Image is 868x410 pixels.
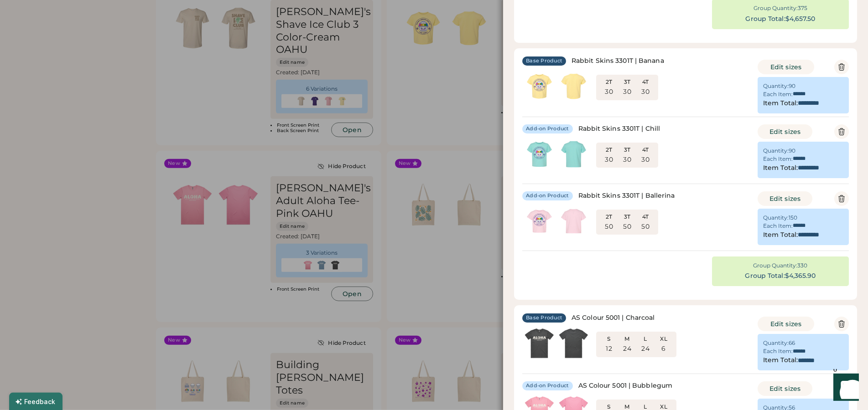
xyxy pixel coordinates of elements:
div: 3T [620,146,634,154]
div: AS Colour 5001 | Charcoal [572,313,655,323]
img: generate-image [556,326,591,360]
div: 90 [789,147,795,154]
div: 30 [641,87,650,97]
div: Each Item: [763,222,793,230]
div: Rabbit Skins 3301T | Chill [578,124,660,133]
div: 50 [623,222,631,231]
div: 30 [605,87,613,97]
button: Edit sizes [758,60,814,74]
img: generate-image [522,204,556,238]
div: Group Quantity: [753,262,797,269]
div: 4T [638,78,653,86]
div: Group Total: [745,272,785,281]
img: generate-image [556,204,591,238]
div: 30 [623,155,631,164]
div: Base Product [526,57,562,65]
div: 50 [605,222,613,231]
div: $4,365.90 [785,272,816,281]
div: Each Item: [763,91,793,98]
div: 24 [623,344,631,354]
img: generate-image [556,69,591,103]
div: Each Item: [763,155,793,163]
div: 24 [641,344,650,354]
div: Base Product [526,314,562,322]
button: Edit sizes [758,317,814,331]
div: 375 [798,5,807,12]
div: Add-on Product [526,125,569,133]
div: 150 [789,214,797,221]
div: 3T [620,78,634,86]
div: Group Quantity: [754,5,798,12]
div: 2T [602,213,616,220]
div: Item Total: [763,164,798,173]
div: 90 [789,82,795,90]
div: Quantity: [763,214,789,221]
div: 50 [641,222,650,231]
div: 30 [605,155,613,164]
img: generate-image [556,137,591,171]
div: Rabbit Skins 3301T | Banana [572,56,664,66]
div: Rabbit Skins 3301T | Ballerina [578,191,675,200]
div: 12 [606,344,612,354]
div: Group Total: [745,15,785,24]
button: Delete [834,191,849,206]
div: $4,657.50 [785,15,816,24]
div: Quantity: [763,82,789,90]
div: 30 [641,155,650,164]
button: Delete [834,60,849,74]
div: AS Colour 5001 | Bubblegum [578,381,673,390]
div: XL [656,335,671,343]
div: Add-on Product [526,382,569,389]
div: Each Item: [763,348,793,355]
div: L [638,335,653,343]
iframe: Front Chat [825,369,864,408]
div: M [620,335,634,343]
div: 4T [638,213,653,220]
div: 2T [602,78,616,86]
div: S [602,335,616,343]
img: generate-image [522,137,556,171]
button: Edit sizes [758,124,812,139]
div: Item Total: [763,231,798,240]
img: generate-image [522,69,556,103]
button: Delete [834,317,849,331]
div: 6 [661,344,665,354]
div: 330 [797,262,807,269]
img: generate-image [522,326,556,360]
div: Quantity: [763,339,789,347]
div: Item Total: [763,99,798,108]
div: 2T [602,146,616,154]
div: 30 [623,87,631,97]
div: Item Total: [763,356,798,365]
button: Edit sizes [758,381,812,396]
div: 66 [789,339,795,347]
button: Delete [834,124,849,139]
div: 4T [638,146,653,154]
div: Quantity: [763,147,789,154]
div: Add-on Product [526,192,569,200]
div: 3T [620,213,634,220]
button: Edit sizes [758,191,812,206]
